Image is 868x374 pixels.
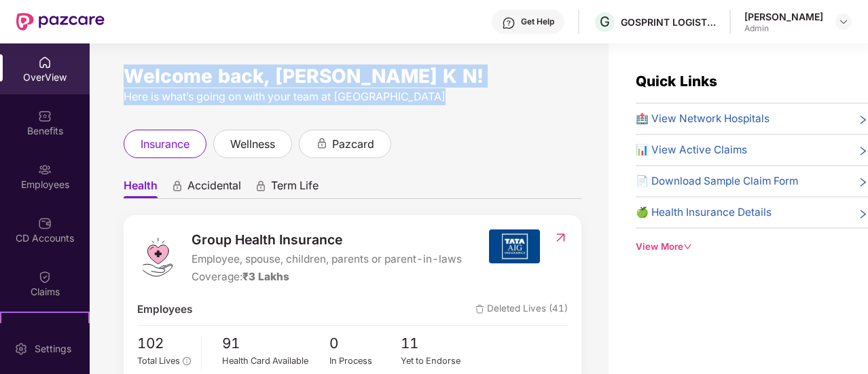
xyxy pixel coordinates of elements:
span: 0 [329,333,401,355]
span: ₹3 Lakhs [242,270,289,283]
span: 🏥 View Network Hospitals [636,111,770,127]
span: right [858,176,868,189]
div: Here is what’s going on with your team at [GEOGRAPHIC_DATA] [124,88,581,105]
div: In Process [329,354,401,368]
div: Get Help [521,16,554,27]
img: svg+xml;base64,PHN2ZyBpZD0iQ0RfQWNjb3VudHMiIGRhdGEtbmFtZT0iQ0QgQWNjb3VudHMiIHhtbG5zPSJodHRwOi8vd3... [38,217,52,230]
span: Group Health Insurance [192,229,462,250]
img: RedirectIcon [554,231,568,244]
div: Coverage: [192,269,462,285]
span: right [858,145,868,158]
span: Term Life [271,179,319,198]
img: logo [137,237,178,278]
div: Yet to Endorse [401,354,473,368]
span: pazcard [332,136,374,153]
div: [PERSON_NAME] [744,10,823,23]
span: Quick Links [636,73,717,90]
img: insurerIcon [489,229,540,263]
div: animation [171,180,183,192]
div: Welcome back, [PERSON_NAME] K N! [124,71,581,81]
div: Health Card Available [222,354,329,368]
div: View More [636,240,868,254]
div: Admin [744,23,823,34]
span: 📄 Download Sample Claim Form [636,173,798,189]
div: GOSPRINT LOGISTICS PRIVATE LIMITED [621,16,716,29]
img: svg+xml;base64,PHN2ZyBpZD0iU2V0dGluZy0yMHgyMCIgeG1sbnM9Imh0dHA6Ly93d3cudzMub3JnLzIwMDAvc3ZnIiB3aW... [14,342,28,356]
div: animation [316,137,328,149]
span: 📊 View Active Claims [636,142,747,158]
img: svg+xml;base64,PHN2ZyBpZD0iQ2xhaW0iIHhtbG5zPSJodHRwOi8vd3d3LnczLm9yZy8yMDAwL3N2ZyIgd2lkdGg9IjIwIi... [38,270,52,284]
img: svg+xml;base64,PHN2ZyBpZD0iRW1wbG95ZWVzIiB4bWxucz0iaHR0cDovL3d3dy53My5vcmcvMjAwMC9zdmciIHdpZHRoPS... [38,163,52,176]
span: right [858,207,868,221]
div: Settings [31,342,75,356]
span: 91 [222,333,329,355]
img: svg+xml;base64,PHN2ZyBpZD0iQmVuZWZpdHMiIHhtbG5zPSJodHRwOi8vd3d3LnczLm9yZy8yMDAwL3N2ZyIgd2lkdGg9Ij... [38,109,52,123]
span: right [858,113,868,127]
span: insurance [141,136,189,153]
img: New Pazcare Logo [16,13,105,31]
span: 🍏 Health Insurance Details [636,204,772,221]
img: svg+xml;base64,PHN2ZyBpZD0iRHJvcGRvd24tMzJ4MzIiIHhtbG5zPSJodHRwOi8vd3d3LnczLm9yZy8yMDAwL3N2ZyIgd2... [838,16,849,27]
span: Accidental [187,179,241,198]
span: G [600,14,610,30]
span: Total Lives [137,356,180,366]
img: svg+xml;base64,PHN2ZyBpZD0iSG9tZSIgeG1sbnM9Imh0dHA6Ly93d3cudzMub3JnLzIwMDAvc3ZnIiB3aWR0aD0iMjAiIG... [38,56,52,69]
span: 102 [137,333,191,355]
span: Employee, spouse, children, parents or parent-in-laws [192,251,462,267]
img: svg+xml;base64,PHN2ZyBpZD0iSGVscC0zMngzMiIgeG1sbnM9Imh0dHA6Ly93d3cudzMub3JnLzIwMDAvc3ZnIiB3aWR0aD... [502,16,516,30]
span: down [683,242,692,251]
span: Health [124,179,158,198]
span: info-circle [183,357,190,364]
span: 11 [401,333,473,355]
div: animation [255,180,267,192]
span: wellness [230,136,275,153]
img: deleteIcon [475,305,484,314]
span: Employees [137,301,192,318]
span: Deleted Lives (41) [475,301,568,318]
